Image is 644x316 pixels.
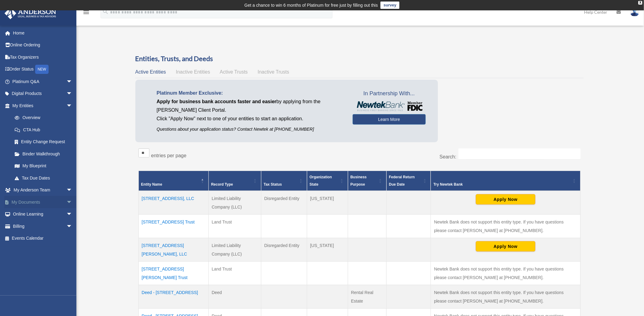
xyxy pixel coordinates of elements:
img: NewtekBankLogoSM.png [356,101,423,111]
a: CTA Hub [9,124,79,136]
td: Land Trust [208,215,261,238]
td: [STREET_ADDRESS] Trust [138,215,208,238]
td: Limited Liability Company (LLC) [208,191,261,215]
td: [STREET_ADDRESS][PERSON_NAME], LLC [138,238,208,262]
a: Home [4,27,82,39]
img: Anderson Advisors Platinum Portal [3,7,58,19]
span: Inactive Trusts [258,69,289,74]
td: Rental Real Estate [348,285,386,309]
a: menu [83,11,90,16]
th: Organization State: Activate to sort [307,171,348,191]
th: Record Type: Activate to sort [208,171,261,191]
a: Digital Productsarrow_drop_down [4,88,82,100]
td: Limited Liability Company (LLC) [208,238,261,262]
a: Events Calendar [4,232,82,245]
td: [US_STATE] [307,191,348,215]
span: arrow_drop_down [66,196,79,209]
td: Land Trust [208,262,261,285]
a: survey [381,2,399,9]
div: NEW [35,65,49,74]
span: Active Trusts [220,69,248,74]
p: by applying from the [PERSON_NAME] Client Portal. [157,97,344,114]
th: Entity Name: Activate to invert sorting [138,171,208,191]
span: Entity Name [141,182,162,187]
a: Entity Change Request [9,136,79,148]
td: [STREET_ADDRESS], LLC [138,191,208,215]
span: Record Type [211,182,233,187]
label: entries per page [151,153,187,158]
i: menu [83,9,90,16]
td: Deed [208,285,261,309]
span: arrow_drop_down [66,220,79,233]
a: Billingarrow_drop_down [4,220,82,232]
td: Disregarded Entity [261,191,307,215]
th: Federal Return Due Date: Activate to sort [386,171,431,191]
td: Disregarded Entity [261,238,307,262]
span: Federal Return Due Date [389,175,415,187]
a: Tax Organizers [4,51,82,63]
a: My Entitiesarrow_drop_down [4,100,79,112]
a: Online Learningarrow_drop_down [4,208,82,220]
div: Get a chance to win 6 months of Platinum for free just by filling out this [245,2,378,9]
p: Platinum Member Exclusive: [157,89,344,97]
span: Active Entities [135,69,166,74]
span: arrow_drop_down [66,208,79,221]
p: Questions about your application status? Contact Newtek at [PHONE_NUMBER] [157,125,344,133]
a: Order StatusNEW [4,63,82,76]
span: arrow_drop_down [66,88,79,100]
a: Platinum Q&Aarrow_drop_down [4,75,82,88]
th: Business Purpose: Activate to sort [348,171,386,191]
a: Learn More [353,114,426,125]
a: Overview [9,112,75,124]
div: close [638,1,642,5]
span: In Partnership With... [353,89,426,99]
span: arrow_drop_down [66,100,79,112]
th: Try Newtek Bank : Activate to sort [431,171,580,191]
a: Tax Due Dates [9,172,79,184]
td: [US_STATE] [307,238,348,262]
span: arrow_drop_down [66,184,79,197]
td: Newtek Bank does not support this entity type. If you have questions please contact [PERSON_NAME]... [431,285,580,309]
button: Apply Now [476,241,535,252]
a: My Blueprint [9,160,79,172]
a: My Anderson Teamarrow_drop_down [4,184,82,196]
a: Binder Walkthrough [9,148,79,160]
td: [STREET_ADDRESS][PERSON_NAME] Trust [138,262,208,285]
div: Try Newtek Bank [433,181,571,188]
span: arrow_drop_down [66,75,79,88]
span: Inactive Entities [176,69,210,74]
span: Business Purpose [351,175,367,187]
button: Apply Now [476,194,535,205]
span: Apply for business bank accounts faster and easier [157,99,277,104]
span: Tax Status [264,182,282,187]
h3: Entities, Trusts, and Deeds [135,54,584,64]
th: Tax Status: Activate to sort [261,171,307,191]
td: Newtek Bank does not support this entity type. If you have questions please contact [PERSON_NAME]... [431,262,580,285]
td: Deed - [STREET_ADDRESS] [138,285,208,309]
a: Online Ordering [4,39,82,51]
p: Click "Apply Now" next to one of your entities to start an application. [157,114,344,123]
span: Organization State [310,175,332,187]
a: My Documentsarrow_drop_down [4,196,82,208]
i: search [102,8,109,15]
img: User Pic [630,8,639,16]
td: Newtek Bank does not support this entity type. If you have questions please contact [PERSON_NAME]... [431,215,580,238]
label: Search: [440,154,456,159]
